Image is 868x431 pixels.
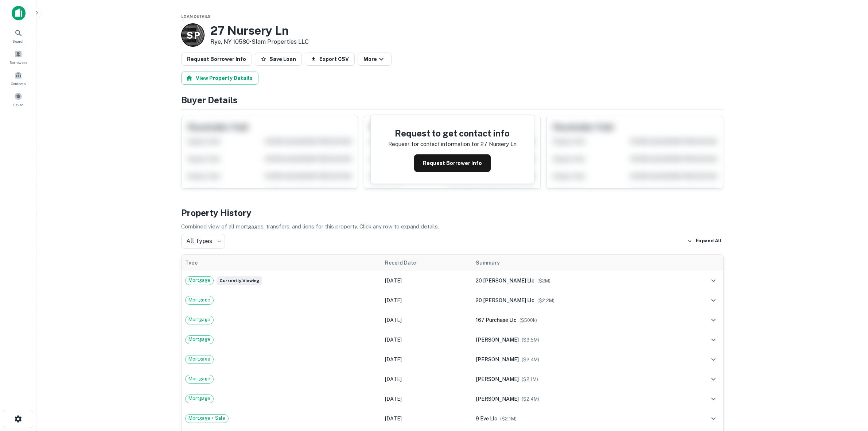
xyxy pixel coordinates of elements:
span: Mortgage [186,336,213,343]
span: 20 [PERSON_NAME] llc [476,278,534,284]
span: ($ 2M ) [537,278,550,284]
span: ($ 2.1M ) [522,377,538,382]
a: Contacts [2,68,34,88]
h4: Property History [181,206,724,219]
a: Search [2,26,34,46]
button: Request Borrower Info [414,154,491,172]
td: [DATE] [381,330,472,350]
span: Contacts [11,81,26,86]
span: Mortgage [186,395,213,402]
a: Borrowers [2,47,34,67]
th: Record Date [381,255,472,271]
button: expand row [707,314,720,326]
span: Borrowers [9,59,27,65]
span: 9 eve llc [476,416,497,422]
span: Mortgage + Sale [186,415,228,422]
span: [PERSON_NAME] [476,396,519,402]
h3: 27 Nursery Ln [210,24,309,38]
h4: Request to get contact info [388,127,517,140]
span: [PERSON_NAME] [476,357,519,362]
button: expand row [707,373,720,385]
button: View Property Details [181,72,258,85]
iframe: Chat Widget [832,373,868,408]
button: Expand All [685,236,724,247]
span: [PERSON_NAME] [476,376,519,382]
span: 167 purchase llc [476,317,517,323]
p: Request for contact information for [388,140,479,149]
td: [DATE] [381,271,472,290]
a: Saved [2,89,34,109]
button: expand row [707,334,720,346]
td: [DATE] [381,409,472,428]
h4: Buyer Details [181,93,724,107]
a: Slam Properties LLC [252,38,309,45]
span: Mortgage [186,296,213,304]
span: Search [12,38,24,44]
span: Mortgage [186,316,213,323]
th: Type [182,255,381,271]
button: expand row [707,353,720,366]
span: Mortgage [186,355,213,363]
span: ($ 3.5M ) [522,337,539,343]
button: expand row [707,412,720,425]
button: Request Borrower Info [181,53,252,66]
button: expand row [707,294,720,307]
span: ($ 2.2M ) [537,298,554,303]
span: Mortgage [186,375,213,382]
span: Currently viewing [217,276,262,285]
td: [DATE] [381,310,472,330]
p: 27 nursery ln [480,140,517,149]
button: expand row [707,274,720,287]
td: [DATE] [381,369,472,389]
span: ($ 2.4M ) [522,357,539,362]
th: Summary [472,255,676,271]
td: [DATE] [381,389,472,409]
span: Loan Details [181,14,211,19]
button: Export CSV [305,53,355,66]
button: Save Loan [255,53,302,66]
td: [DATE] [381,290,472,310]
span: ($ 2.1M ) [500,416,517,422]
p: S P [186,28,199,42]
span: Saved [13,102,24,108]
span: Mortgage [186,277,213,284]
span: ($ 2.4M ) [522,396,539,402]
button: More [358,53,392,66]
button: expand row [707,393,720,405]
td: [DATE] [381,350,472,369]
div: All Types [181,234,225,249]
img: capitalize-icon.png [12,6,26,20]
p: Combined view of all mortgages, transfers, and liens for this property. Click any row to expand d... [181,222,724,231]
span: [PERSON_NAME] [476,337,519,343]
p: Rye, NY 10580 • [210,38,309,46]
span: 20 [PERSON_NAME] llc [476,297,534,303]
span: ($ 500k ) [519,318,537,323]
